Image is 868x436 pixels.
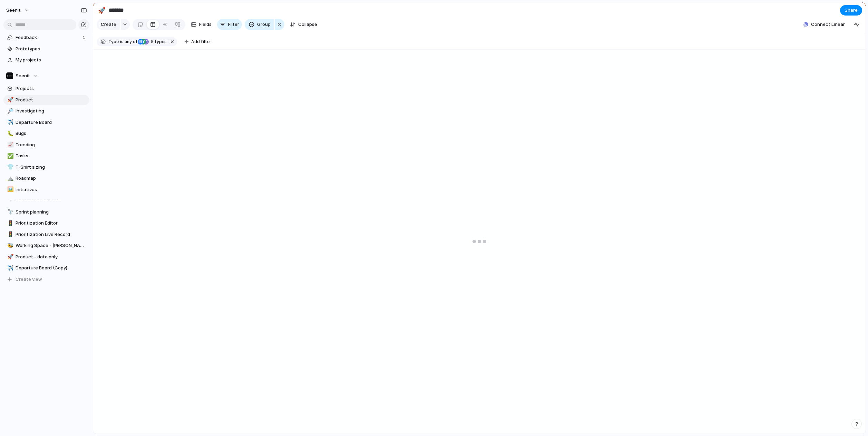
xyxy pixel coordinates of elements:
[7,230,12,238] div: 🚦
[6,164,13,171] button: 👕
[6,231,13,238] button: 🚦
[181,37,215,47] button: Add filter
[3,106,89,116] a: 🔎Investigating
[16,175,87,182] span: Roadmap
[840,5,862,16] button: Share
[149,39,167,45] span: types
[3,263,89,273] a: ✈️Departure Board (Copy)
[16,220,87,227] span: Prioritization Editor
[3,95,89,105] a: 🚀Product
[16,130,87,137] span: Bugs
[16,72,30,79] span: Seenit
[3,240,89,251] a: 🐝Working Space - [PERSON_NAME]
[3,44,89,54] a: Prototypes
[108,39,119,45] span: Type
[6,254,13,260] button: 🚀
[3,128,89,139] a: 🐛Bugs
[3,151,89,161] a: ✅Tasks
[3,83,89,94] a: Projects
[97,19,120,30] button: Create
[3,185,89,195] div: 🖼️Initiatives
[16,276,42,283] span: Create view
[7,152,12,160] div: ✅
[3,196,89,206] a: ▫️- - - - - - - - - - - - - - -
[101,21,116,28] span: Create
[228,21,239,28] span: Filter
[16,97,87,103] span: Product
[3,229,89,240] a: 🚦Prioritization Live Record
[7,219,12,227] div: 🚦
[7,253,12,261] div: 🚀
[3,162,89,172] div: 👕T-Shirt sizing
[257,21,271,28] span: Group
[6,175,13,182] button: ⛰️
[6,186,13,193] button: 🖼️
[298,21,317,28] span: Collapse
[16,34,80,41] span: Feedback
[119,38,138,46] button: isany of
[16,152,87,159] span: Tasks
[16,197,87,204] span: - - - - - - - - - - - - - - -
[3,274,89,285] button: Create view
[16,265,87,271] span: Departure Board (Copy)
[6,220,13,227] button: 🚦
[3,218,89,228] a: 🚦Prioritization Editor
[149,39,155,44] span: 5
[7,186,12,194] div: 🖼️
[3,71,89,81] button: Seenit
[98,6,106,15] div: 🚀
[16,209,87,216] span: Sprint planning
[16,141,87,148] span: Trending
[16,119,87,126] span: Departure Board
[287,19,320,30] button: Collapse
[199,21,212,28] span: Fields
[3,117,89,128] div: ✈️Departure Board
[16,108,87,115] span: Investigating
[6,7,21,14] span: Seenit
[82,34,87,41] span: 1
[3,5,33,16] button: Seenit
[3,140,89,150] a: 📈Trending
[124,39,137,45] span: any of
[96,5,107,16] button: 🚀
[7,118,12,126] div: ✈️
[6,119,13,126] button: ✈️
[6,242,13,249] button: 🐝
[7,242,12,250] div: 🐝
[7,264,12,272] div: ✈️
[3,55,89,65] a: My projects
[16,85,87,92] span: Projects
[120,39,124,45] span: is
[3,207,89,217] div: 🔭Sprint planning
[16,46,87,52] span: Prototypes
[191,39,211,45] span: Add filter
[188,19,214,30] button: Fields
[217,19,242,30] button: Filter
[245,19,274,30] button: Group
[6,152,13,159] button: ✅
[6,197,13,204] button: ▫️
[6,97,13,103] button: 🚀
[6,108,13,115] button: 🔎
[6,209,13,216] button: 🔭
[7,141,12,149] div: 📈
[6,130,13,137] button: 🐛
[16,254,87,260] span: Product - data only
[16,242,87,249] span: Working Space - [PERSON_NAME]
[6,265,13,271] button: ✈️
[16,186,87,193] span: Initiatives
[3,32,89,43] a: Feedback1
[3,173,89,184] a: ⛰️Roadmap
[7,107,12,115] div: 🔎
[811,21,845,28] span: Connect Linear
[7,163,12,171] div: 👕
